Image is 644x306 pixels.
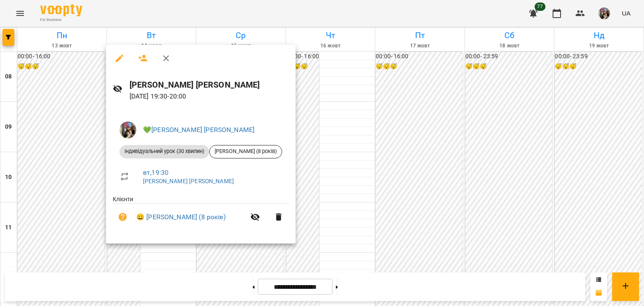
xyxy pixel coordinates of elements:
[143,126,254,134] a: 💚[PERSON_NAME] [PERSON_NAME]
[143,169,169,176] a: вт , 19:30
[119,148,209,155] span: Індивідуальний урок (30 хвилин)
[209,145,282,158] div: [PERSON_NAME] (8 років)
[113,195,289,234] ul: Клієнти
[143,178,234,184] a: [PERSON_NAME] [PERSON_NAME]
[119,122,136,138] img: 497ea43cfcb3904c6063eaf45c227171.jpeg
[136,212,226,222] a: 😀 [PERSON_NAME] (8 років)
[210,148,282,155] span: [PERSON_NAME] (8 років)
[130,78,289,91] h6: [PERSON_NAME] [PERSON_NAME]
[130,91,289,101] p: [DATE] 19:30 - 20:00
[113,207,133,227] button: Візит ще не сплачено. Додати оплату?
